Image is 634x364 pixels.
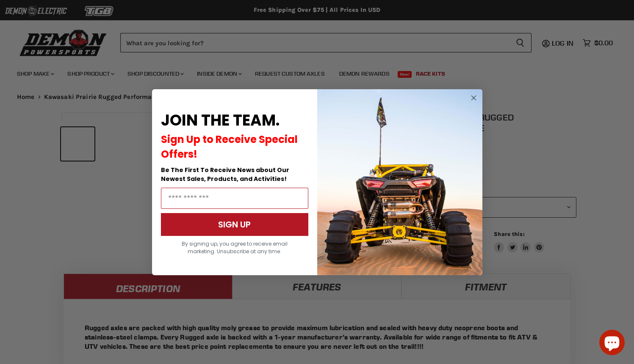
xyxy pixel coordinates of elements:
[161,188,308,209] input: Email Address
[161,213,308,236] button: SIGN UP
[161,132,298,161] span: Sign Up to Receive Special Offers!
[317,89,482,275] img: a9095488-b6e7-41ba-879d-588abfab540b.jpeg
[161,109,280,131] span: JOIN THE TEAM.
[182,240,288,255] span: By signing up, you agree to receive email marketing. Unsubscribe at any time.
[597,330,627,357] inbox-online-store-chat: Shopify online store chat
[468,93,479,103] button: Close dialog
[161,166,289,183] span: Be The First To Receive News about Our Newest Sales, Products, and Activities!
